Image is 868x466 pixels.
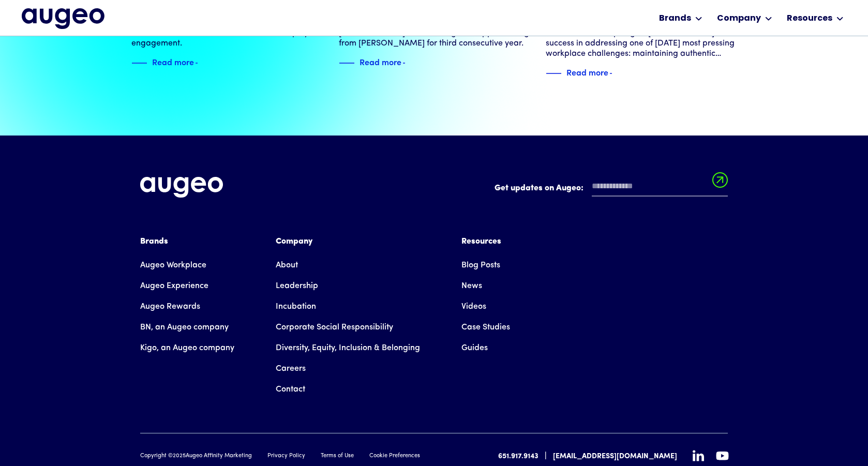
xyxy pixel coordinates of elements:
a: Augeo Rewards [140,296,200,317]
img: Blue text arrow [195,57,211,69]
input: Submit [712,172,728,194]
a: [EMAIL_ADDRESS][DOMAIN_NAME] [553,451,677,462]
div: Read more [360,55,401,68]
a: home [22,8,104,30]
a: Careers [276,358,306,379]
div: [PERSON_NAME] awarded highest supplier rating from [PERSON_NAME] for third consecutive year. [339,28,530,49]
a: Augeo Experience [140,276,208,296]
div: | [545,450,547,462]
div: Copyright © Augeo Affinity Marketing [140,452,252,461]
div: Read more [566,66,608,78]
img: Augeo's full logo in white. [140,177,223,198]
a: Augeo Workplace [140,255,206,276]
img: Blue decorative line [546,67,561,80]
div: Brands [140,235,234,248]
a: Kigo, an Augeo company [140,338,234,358]
div: The connected workforce: A new era of employee engagement. [131,28,322,49]
a: News [461,276,482,296]
a: 651.917.9143 [498,451,538,462]
a: Privacy Policy [267,452,305,461]
form: Email Form [495,177,728,202]
div: Company [276,235,420,248]
a: Videos [461,296,486,317]
div: Read more [152,55,194,68]
div: Brands [659,12,691,25]
a: Blog Posts [461,255,500,276]
img: Blue decorative line [339,57,354,69]
a: BN, an Augeo company [140,317,229,338]
img: Blue text arrow [402,57,418,69]
a: Guides [461,338,488,358]
a: Corporate Social Responsibility [276,317,393,338]
span: 2025 [173,453,186,459]
img: Blue text arrow [609,67,625,80]
a: Case Studies [461,317,510,338]
a: About [276,255,298,276]
a: Terms of Use [321,452,354,461]
a: Contact [276,379,305,400]
a: Diversity, Equity, Inclusion & Belonging [276,338,420,358]
label: Get updates on Augeo: [495,182,583,194]
div: Resources [787,12,832,25]
a: Incubation [276,296,316,317]
a: Cookie Preferences [369,452,420,461]
img: Blue decorative line [131,57,147,69]
div: HR Tech Outlook spotlights [PERSON_NAME]'s success in addressing one of [DATE] most pressing work... [546,28,737,59]
div: Company [717,12,761,25]
a: Leadership [276,276,318,296]
div: Resources [461,235,510,248]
